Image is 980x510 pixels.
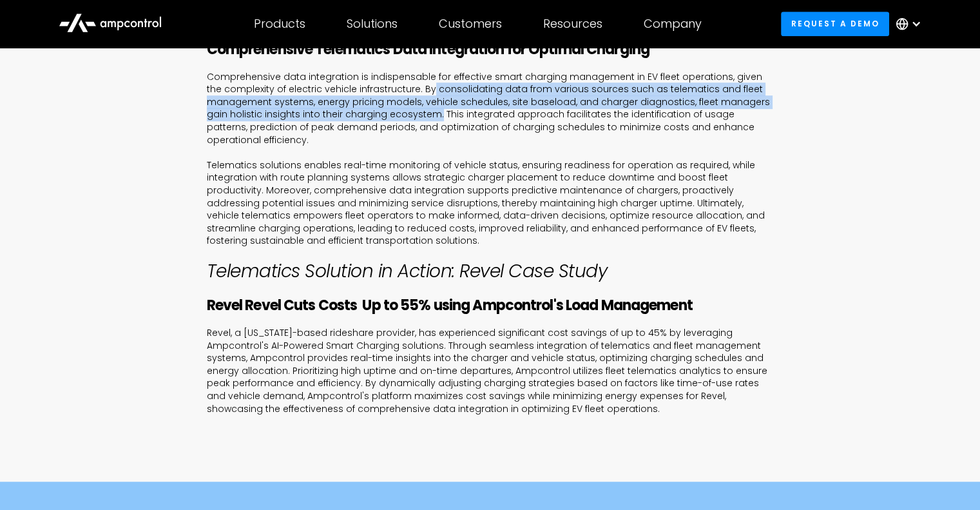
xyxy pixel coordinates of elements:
[207,315,774,328] p: ‍
[347,17,398,31] div: Solutions
[207,415,774,428] p: ‍
[543,17,602,31] div: Resources
[781,12,889,35] a: Request a demo
[207,39,649,59] strong: Comprehensive Telematics Data Integration for Optimal Charging
[207,71,774,248] p: Comprehensive data integration is indispensable for effective smart charging management in EV fle...
[207,295,693,315] strong: Revel Revel Cuts Costs Up to 55% using Ampcontrol's Load Management
[254,17,305,31] div: Products
[439,17,502,31] div: Customers
[207,259,608,284] em: Telematics Solution in Action: Revel Case Study
[207,327,774,415] p: Revel, a [US_STATE]-based rideshare provider, has experienced significant cost savings of up to 4...
[207,428,774,441] p: ‍
[644,17,702,31] div: Company
[207,58,774,71] p: ‍
[207,248,774,260] p: ‍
